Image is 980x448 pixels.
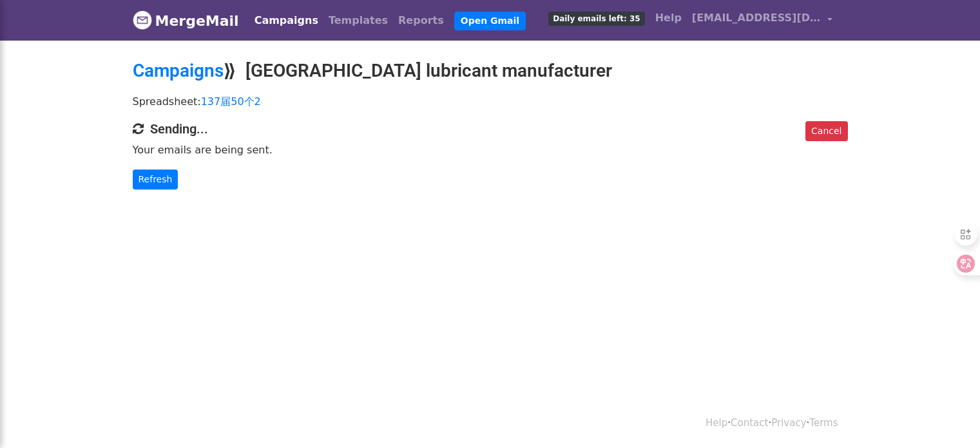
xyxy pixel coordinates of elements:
[201,95,261,108] a: 137届50个2
[393,8,449,34] a: Reports
[249,8,323,34] a: Campaigns
[687,5,838,35] a: [EMAIL_ADDRESS][DOMAIN_NAME]
[133,7,239,34] a: MergeMail
[133,121,848,137] h4: Sending...
[133,170,178,190] a: Refresh
[543,5,649,31] a: Daily emails left: 35
[731,417,768,429] a: Contact
[805,121,847,141] a: Cancel
[133,60,848,82] h2: ⟫ [GEOGRAPHIC_DATA] lubricant manufacturer
[706,417,727,429] a: Help
[650,5,687,31] a: Help
[454,12,526,30] a: Open Gmail
[133,95,848,108] p: Spreadsheet:
[133,60,224,81] a: Campaigns
[323,8,393,34] a: Templates
[771,417,806,429] a: Privacy
[692,10,821,26] span: [EMAIL_ADDRESS][DOMAIN_NAME]
[133,143,848,157] p: Your emails are being sent.
[548,12,644,26] span: Daily emails left: 35
[809,417,838,429] a: Terms
[133,10,152,30] img: MergeMail logo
